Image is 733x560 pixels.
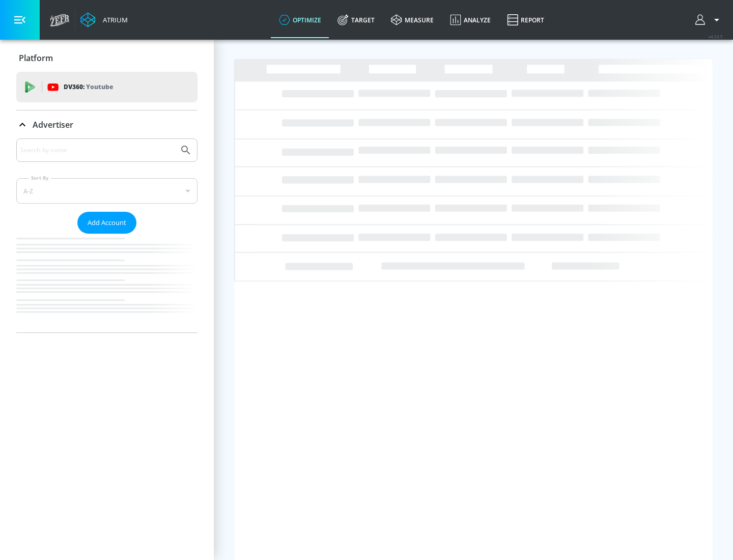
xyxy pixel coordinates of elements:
[442,2,499,38] a: Analyze
[86,81,113,92] p: Youtube
[88,217,126,229] span: Add Account
[16,178,198,204] div: A-Z
[64,81,113,93] p: DV360:
[29,175,51,181] label: Sort By
[16,44,198,72] div: Platform
[329,2,383,38] a: Target
[16,110,198,139] div: Advertiser
[16,234,198,332] nav: list of Advertiser
[20,144,175,157] input: Search by name
[271,2,329,38] a: optimize
[19,52,53,64] p: Platform
[77,212,136,234] button: Add Account
[709,34,723,39] span: v 4.33.5
[499,2,552,38] a: Report
[16,72,198,102] div: DV360: Youtube
[383,2,442,38] a: measure
[99,15,128,24] div: Atrium
[80,12,128,27] a: Atrium
[33,119,73,130] p: Advertiser
[16,138,198,332] div: Advertiser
